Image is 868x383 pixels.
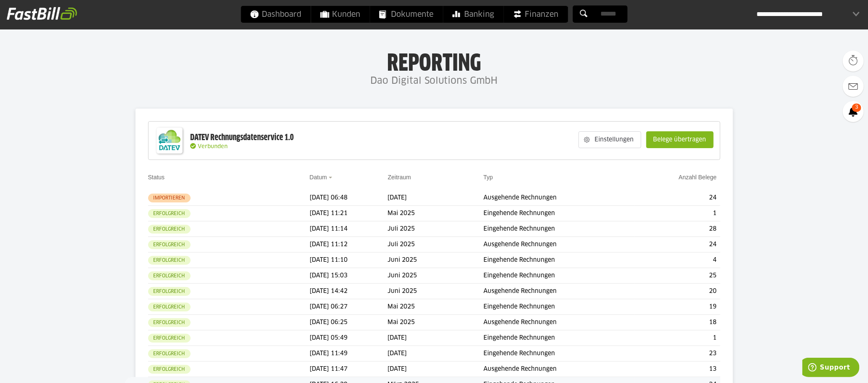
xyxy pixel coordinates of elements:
td: 18 [634,315,720,330]
sl-button: Belege übertragen [646,131,714,148]
td: [DATE] 11:10 [310,253,388,268]
td: [DATE] 11:14 [310,221,388,237]
td: [DATE] 11:49 [310,346,388,362]
td: [DATE] 06:25 [310,315,388,330]
td: [DATE] 14:42 [310,284,388,299]
img: DATEV-Datenservice Logo [153,124,186,157]
img: fastbill_logo_white.png [7,7,77,20]
a: Zeitraum [388,174,411,181]
a: Datum [310,174,327,181]
td: [DATE] 15:03 [310,268,388,284]
td: Ausgehende Rechnungen [483,237,634,253]
td: [DATE] 06:27 [310,299,388,315]
td: Ausgehende Rechnungen [483,190,634,206]
a: Finanzen [504,6,568,23]
td: 23 [634,346,720,362]
td: [DATE] 11:21 [310,206,388,221]
td: Ausgehende Rechnungen [483,362,634,377]
td: Eingehende Rechnungen [483,330,634,346]
td: [DATE] 06:48 [310,190,388,206]
td: Mai 2025 [388,299,483,315]
sl-badge: Erfolgreich [148,303,191,311]
a: Banking [443,6,503,23]
a: Dashboard [241,6,311,23]
td: 1 [634,330,720,346]
td: [DATE] [388,190,483,206]
td: Eingehende Rechnungen [483,253,634,268]
sl-badge: Erfolgreich [148,349,191,358]
td: 4 [634,253,720,268]
td: 24 [634,237,720,253]
sl-badge: Erfolgreich [148,318,191,327]
td: Eingehende Rechnungen [483,299,634,315]
td: 28 [634,221,720,237]
a: Status [148,174,165,181]
h1: Reporting [84,51,784,73]
span: Dashboard [250,6,301,23]
sl-badge: Erfolgreich [148,334,191,343]
td: Ausgehende Rechnungen [483,315,634,330]
td: [DATE] [388,346,483,362]
span: Verbunden [198,144,228,149]
td: 25 [634,268,720,284]
span: Kunden [320,6,360,23]
td: Juli 2025 [388,237,483,253]
span: Finanzen [513,6,558,23]
a: Dokumente [370,6,443,23]
td: Ausgehende Rechnungen [483,284,634,299]
a: Anzahl Belege [679,174,717,181]
span: Dokumente [379,6,433,23]
div: DATEV Rechnungsdatenservice 1.0 [191,132,294,143]
td: [DATE] [388,362,483,377]
sl-badge: Erfolgreich [148,225,191,234]
sl-button: Einstellungen [579,131,641,148]
sl-badge: Importieren [148,194,191,202]
td: 20 [634,284,720,299]
sl-badge: Erfolgreich [148,240,191,249]
td: Juni 2025 [388,268,483,284]
sl-badge: Erfolgreich [148,365,191,374]
td: Eingehende Rechnungen [483,206,634,221]
iframe: Opens a widget where you can find more information [802,358,860,379]
td: Mai 2025 [388,315,483,330]
td: Juli 2025 [388,221,483,237]
td: 24 [634,190,720,206]
td: [DATE] [388,330,483,346]
a: Kunden [311,6,369,23]
td: 1 [634,206,720,221]
span: Banking [452,6,494,23]
td: [DATE] 11:47 [310,362,388,377]
sl-badge: Erfolgreich [148,209,191,218]
a: Typ [483,174,493,181]
td: 13 [634,362,720,377]
td: Eingehende Rechnungen [483,221,634,237]
span: 3 [852,104,861,112]
sl-badge: Erfolgreich [148,271,191,280]
td: 19 [634,299,720,315]
sl-badge: Erfolgreich [148,256,191,265]
td: Juni 2025 [388,284,483,299]
td: [DATE] 11:12 [310,237,388,253]
sl-badge: Erfolgreich [148,287,191,296]
a: 3 [843,101,864,122]
td: Eingehende Rechnungen [483,268,634,284]
td: Mai 2025 [388,206,483,221]
img: sort_desc.gif [329,177,334,178]
td: Eingehende Rechnungen [483,346,634,362]
td: Juni 2025 [388,253,483,268]
td: [DATE] 05:49 [310,330,388,346]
